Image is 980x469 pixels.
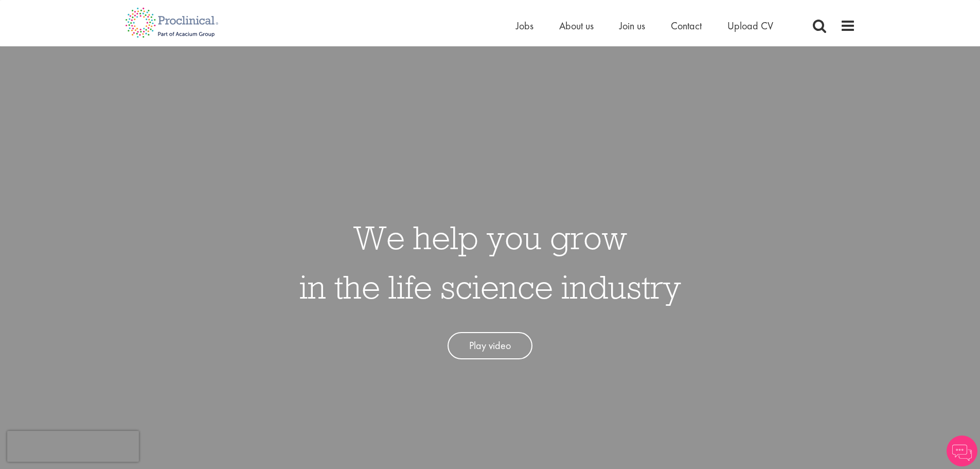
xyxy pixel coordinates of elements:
a: Upload CV [727,19,773,32]
h1: We help you grow in the life science industry [299,213,681,311]
a: About us [559,19,594,32]
a: Join us [619,19,645,32]
img: Chatbot [947,436,977,466]
a: Jobs [516,19,533,32]
a: Play video [448,332,532,359]
a: Contact [671,19,702,32]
